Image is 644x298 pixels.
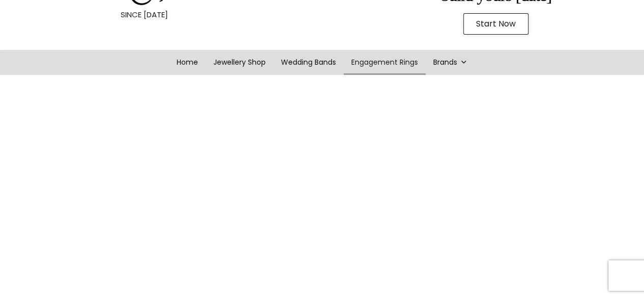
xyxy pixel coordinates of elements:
[169,50,206,75] a: Home
[463,13,528,35] a: Start Now
[476,20,516,28] span: Start Now
[273,50,344,75] a: Wedding Bands
[25,8,263,21] p: SINCE [DATE]
[206,50,273,75] a: Jewellery Shop
[344,50,426,75] a: Engagement Rings
[426,50,475,75] a: Brands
